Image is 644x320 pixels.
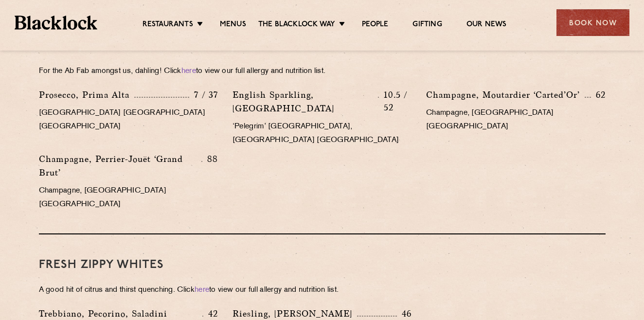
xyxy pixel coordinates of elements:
[397,307,411,320] p: 46
[143,20,193,31] a: Restaurants
[362,20,388,31] a: People
[15,16,97,30] img: BL_Textured_Logo-footer-cropped.svg
[426,107,605,134] p: Champagne, [GEOGRAPHIC_DATA] [GEOGRAPHIC_DATA]
[426,88,585,102] p: Champagne, Moutardier ‘Carted’Or’
[39,184,218,212] p: Champagne, [GEOGRAPHIC_DATA] [GEOGRAPHIC_DATA]
[233,120,411,147] p: ‘Pelegrim’ [GEOGRAPHIC_DATA], [GEOGRAPHIC_DATA] [GEOGRAPHIC_DATA]
[39,107,218,134] p: [GEOGRAPHIC_DATA] [GEOGRAPHIC_DATA] [GEOGRAPHIC_DATA]
[203,307,218,320] p: 42
[189,89,218,101] p: 7 / 37
[556,9,629,36] div: Book Now
[195,286,209,294] a: here
[233,88,378,115] p: English Sparkling, [GEOGRAPHIC_DATA]
[258,20,335,31] a: The Blacklock Way
[412,20,442,31] a: Gifting
[220,20,246,31] a: Menus
[466,20,507,31] a: Our News
[39,284,606,297] p: A good hit of citrus and thirst quenching. Click to view our full allergy and nutrition list.
[39,88,134,102] p: Prosecco, Prima Alta
[202,153,218,165] p: 88
[591,89,606,101] p: 62
[181,68,196,75] a: here
[39,65,606,78] p: For the Ab Fab amongst us, dahling! Click to view our full allergy and nutrition list.
[39,152,202,179] p: Champagne, Perrier-Jouët ‘Grand Brut’
[379,89,411,114] p: 10.5 / 52
[39,259,606,271] h3: FRESH ZIPPY WHITES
